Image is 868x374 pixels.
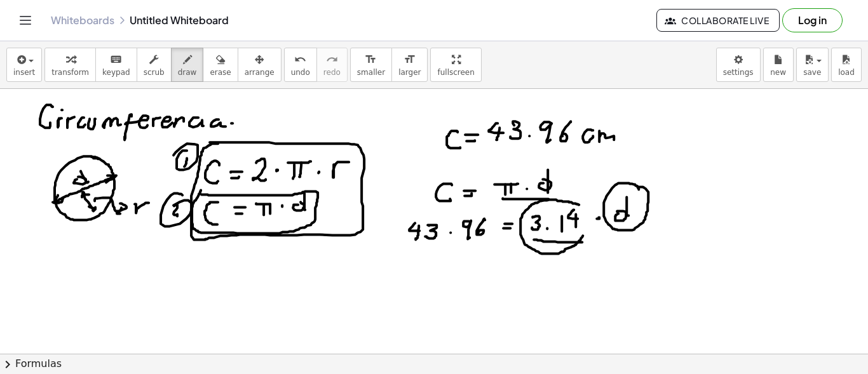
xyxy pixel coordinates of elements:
[831,48,862,82] button: load
[398,68,421,77] span: larger
[284,48,317,82] button: undoundo
[144,68,165,77] span: scrub
[294,52,306,67] i: undo
[245,68,275,77] span: arrange
[6,48,42,82] button: insert
[51,14,114,27] a: Whiteboards
[763,48,794,82] button: new
[667,15,769,26] span: Collaborate Live
[656,9,780,32] button: Collaborate Live
[326,52,338,67] i: redo
[838,68,855,77] span: load
[137,48,172,82] button: scrub
[770,68,786,77] span: new
[13,68,35,77] span: insert
[803,68,821,77] span: save
[350,48,392,82] button: format_sizesmaller
[716,48,761,82] button: settings
[110,52,122,67] i: keyboard
[95,48,137,82] button: keyboardkeypad
[102,68,130,77] span: keypad
[51,68,89,77] span: transform
[796,48,829,82] button: save
[391,48,428,82] button: format_sizelarger
[44,48,96,82] button: transform
[365,52,377,67] i: format_size
[323,68,341,77] span: redo
[210,68,231,77] span: erase
[723,68,754,77] span: settings
[357,68,385,77] span: smaller
[782,8,843,32] button: Log in
[178,68,197,77] span: draw
[437,68,474,77] span: fullscreen
[430,48,481,82] button: fullscreen
[403,52,416,67] i: format_size
[291,68,310,77] span: undo
[203,48,238,82] button: erase
[238,48,281,82] button: arrange
[316,48,348,82] button: redoredo
[15,10,36,30] button: Toggle navigation
[171,48,204,82] button: draw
